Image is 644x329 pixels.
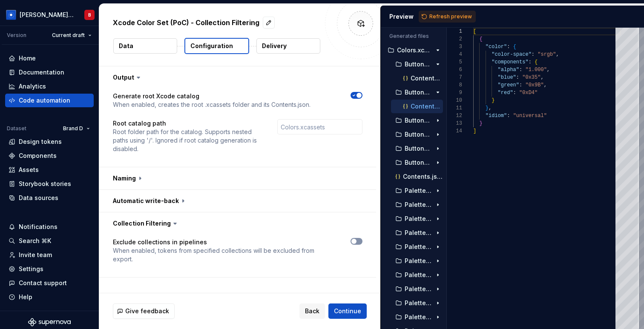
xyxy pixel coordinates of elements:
p: ButtonBackgroundActive.colorset [405,61,432,68]
p: Exclude collections in pipelines [113,238,335,246]
p: ButtonColorActive.colorset [405,131,432,138]
p: When enabled, tokens from specified collections will be excluded from export. [113,246,335,263]
div: 9 [447,89,462,97]
p: PaletteAqua200.colorset [405,243,432,250]
button: PaletteAqua0.colorset [388,186,443,195]
button: ButtonColorInnactive.colorset [388,158,443,167]
span: "srgb" [538,51,556,57]
button: ButtonBackgroundInnactive.colorset [388,116,443,125]
p: PaletteAqua700.colorset [405,314,432,320]
div: Preview [389,12,414,21]
div: 5 [447,58,462,66]
div: Analytics [19,82,46,91]
p: Generated files [389,33,438,40]
span: : [519,67,522,73]
span: "0xD4" [519,90,538,96]
span: { [479,36,482,42]
div: 6 [447,66,462,74]
span: "color" [485,44,506,50]
div: Documentation [19,68,64,77]
button: Brand D [59,123,94,134]
div: 7 [447,74,462,81]
span: "blue" [497,74,516,80]
span: : [531,51,534,57]
a: Documentation [5,66,94,79]
span: Continue [334,307,361,315]
span: : [507,113,510,119]
p: Configuration [190,42,233,50]
span: : [516,74,519,80]
button: Current draft [48,29,95,41]
span: "0x9B" [525,82,543,88]
div: B [88,11,91,18]
p: PaletteAqua100.colorset [405,201,432,208]
p: Root folder path for the catalog. Supports nested paths using '/'. Ignored if root catalog genera... [113,128,262,153]
button: PaletteAqua700.colorset [388,312,443,322]
p: PaletteAqua1000.colorset [405,215,432,222]
a: Storybook stories [5,177,94,191]
span: : [513,90,516,96]
span: Back [305,307,319,315]
a: Design tokens [5,135,94,149]
span: : [519,82,522,88]
div: 12 [447,112,462,120]
span: : [507,44,510,50]
span: "universal" [513,113,546,119]
button: ButtonBackgroundActive.colorset [388,60,443,69]
button: PaletteAqua1000.colorset [388,214,443,223]
span: "alpha" [497,67,519,73]
span: Refresh preview [429,13,472,20]
div: Design tokens [19,137,62,146]
svg: Supernova Logo [28,318,71,326]
button: Back [299,303,325,319]
div: 1 [447,28,462,35]
button: Contents.json [391,102,443,111]
div: Data sources [19,194,58,202]
span: : [528,59,531,65]
div: [PERSON_NAME] Design System [20,11,74,19]
button: Colors.xcassets [384,46,443,55]
div: Help [19,293,32,301]
p: Xcode Color Set (PoC) - Collection Filtering [113,17,259,28]
a: Code automation [5,94,94,107]
div: Invite team [19,251,52,259]
a: Analytics [5,80,94,93]
button: [PERSON_NAME] Design SystemB [2,6,97,24]
a: Data sources [5,191,94,205]
button: PaletteAqua600.colorset [388,298,443,308]
span: Brand D [63,125,83,132]
p: ButtonBackgroundInnactive.colorset [405,117,432,124]
div: Storybook stories [19,180,71,188]
button: PaletteAqua200.colorset [388,242,443,252]
div: Settings [19,265,43,273]
span: , [543,82,546,88]
button: ButtonBackgroundHover.colorset [388,88,443,97]
div: Dataset [7,125,26,132]
input: Colors.xcassets [277,119,362,134]
span: "components" [492,59,528,65]
button: PaletteAqua300.colorset [388,256,443,266]
span: "red" [497,90,513,96]
button: Contact support [5,276,94,290]
span: Current draft [52,32,85,39]
button: Notifications [5,220,94,234]
a: Assets [5,163,94,177]
div: Code automation [19,96,70,105]
div: Home [19,54,36,63]
a: Components [5,149,94,163]
p: ButtonBackgroundHover.colorset [405,89,432,96]
span: Give feedback [125,307,169,315]
button: Configuration [184,38,249,54]
span: , [489,105,492,111]
img: 049812b6-2877-400d-9dc9-987621144c16.png [6,10,16,20]
p: Root catalog path [113,119,262,128]
button: Refresh preview [419,11,476,23]
span: ] [473,128,476,134]
p: PaletteAqua1100.colorset [405,229,432,236]
p: Colors.xcassets [397,47,432,54]
p: When enabled, creates the root .xcassets folder and its Contents.json. [113,100,310,109]
p: Delivery [262,42,287,50]
span: , [546,67,549,73]
button: PaletteAqua1100.colorset [388,228,443,237]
